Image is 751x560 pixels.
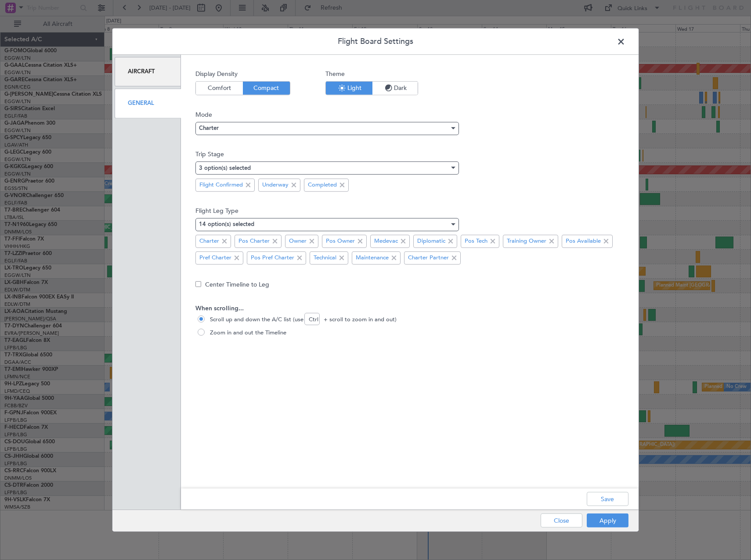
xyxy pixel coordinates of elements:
[465,237,487,246] span: Pos Tech
[243,82,290,95] button: Compact
[326,237,355,246] span: Pos Owner
[262,181,289,190] span: Underway
[238,237,270,246] span: Pos Charter
[206,329,286,337] span: Zoom in and out the Timeline
[199,222,254,227] mat-select-trigger: 14 option(s) selected
[408,254,449,262] span: Charter Partner
[199,165,251,171] mat-select-trigger: 3 option(s) selected
[374,237,398,246] span: Medevac
[115,89,181,118] div: General
[206,316,397,324] span: Scroll up and down the A/C list (use Ctrl + scroll to zoom in and out)
[195,206,624,215] span: Flight Leg Type
[314,254,336,262] span: Technical
[199,254,231,262] span: Pref Charter
[587,513,628,528] button: Apply
[507,237,546,246] span: Training Owner
[195,150,624,159] span: Trip Stage
[112,29,639,55] header: Flight Board Settings
[417,237,445,246] span: Diplomatic
[541,513,582,528] button: Close
[308,181,337,190] span: Completed
[195,304,624,313] span: When scrolling...
[205,280,269,289] label: Center Timeline to Leg
[115,57,181,86] div: Aircraft
[325,69,418,79] span: Theme
[195,69,290,79] span: Display Density
[372,82,418,95] button: Dark
[566,237,601,246] span: Pos Available
[356,254,389,262] span: Maintenance
[195,110,624,119] span: Mode
[199,126,219,131] span: Charter
[199,181,243,190] span: Flight Confirmed
[196,82,243,95] button: Comfort
[587,492,628,506] button: Save
[289,237,307,246] span: Owner
[326,82,372,95] button: Light
[251,254,294,262] span: Pos Pref Charter
[199,237,219,246] span: Charter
